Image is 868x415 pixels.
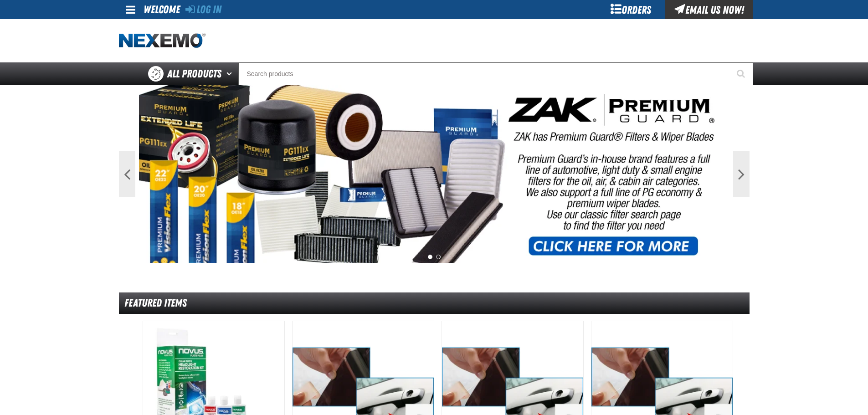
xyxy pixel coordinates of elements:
button: 1 of 2 [428,255,432,259]
button: Next [733,151,750,197]
div: Featured Items [119,292,750,314]
button: Start Searching [730,62,753,85]
input: Search [238,62,753,85]
a: Log In [185,3,221,16]
img: Nexemo logo [119,33,205,49]
span: All Products [167,66,221,82]
img: PG Filters & Wipers [139,85,729,263]
button: 2 of 2 [436,255,441,259]
button: Previous [119,151,135,197]
button: Open All Products pages [223,62,238,85]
